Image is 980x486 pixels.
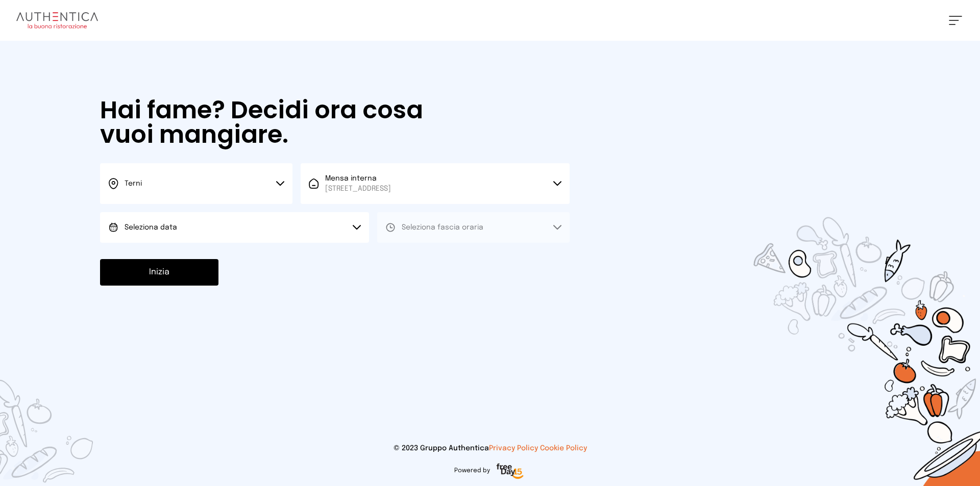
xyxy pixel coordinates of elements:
span: [STREET_ADDRESS] [325,184,391,194]
button: Seleziona fascia oraria [377,212,570,243]
img: logo.8f33a47.png [16,12,98,29]
img: sticker-selezione-mensa.70a28f7.png [694,159,980,486]
span: Seleziona fascia oraria [402,224,483,231]
p: © 2023 Gruppo Authentica [16,443,964,453]
span: Powered by [454,467,490,475]
a: Privacy Policy [489,445,538,452]
span: Mensa interna [325,173,391,194]
button: Terni [100,163,292,204]
button: Seleziona data [100,212,369,243]
span: Terni [125,180,142,187]
a: Cookie Policy [540,445,587,452]
button: Mensa interna[STREET_ADDRESS] [301,163,570,204]
img: logo-freeday.3e08031.png [494,462,526,482]
h1: Hai fame? Decidi ora cosa vuoi mangiare. [100,98,452,147]
button: Inizia [100,259,218,286]
span: Seleziona data [125,224,177,231]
